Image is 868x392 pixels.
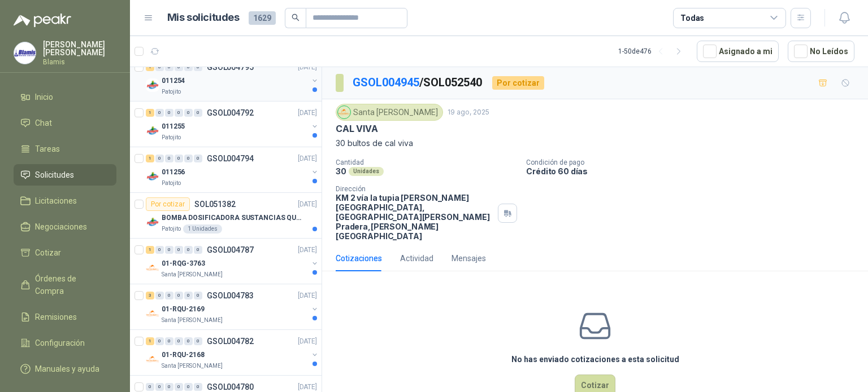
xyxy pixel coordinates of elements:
p: / SOL052540 [353,74,483,91]
div: Todas [680,12,704,24]
p: 01-RQU-2169 [162,304,205,315]
div: 0 [165,109,173,117]
a: Manuales y ayuda [14,358,116,380]
p: [PERSON_NAME] [PERSON_NAME] [43,41,116,56]
button: Asignado a mi [697,41,779,62]
p: Patojito [162,87,181,96]
p: Patojito [162,224,181,234]
p: 011256 [162,167,185,178]
img: Company Logo [146,124,159,138]
div: 0 [194,109,202,117]
div: 0 [155,383,164,391]
a: 3 0 0 0 0 0 GSOL004783[DATE] Company Logo01-RQU-2169Santa [PERSON_NAME] [146,289,319,325]
p: [DATE] [298,153,317,164]
p: 30 bultos de cal viva [336,137,854,149]
a: Solicitudes [14,164,116,186]
div: 0 [165,246,173,254]
div: 0 [165,292,173,299]
div: Santa [PERSON_NAME] [336,104,443,121]
div: 0 [194,383,202,391]
div: 1 Unidades [183,224,222,234]
img: Company Logo [338,106,350,118]
span: Chat [35,117,52,129]
span: Solicitudes [35,169,74,181]
a: Por cotizarSOL051382[DATE] Company LogoBOMBA DOSIFICADORA SUSTANCIAS QUIMICASPatojito1 Unidades [130,193,322,239]
div: 1 [146,155,154,162]
p: Patojito [162,133,181,142]
p: GSOL004780 [207,383,254,391]
p: SOL051382 [194,200,236,208]
span: Licitaciones [35,195,77,207]
div: 0 [194,155,202,162]
div: 0 [184,109,193,117]
a: 1 0 0 0 0 0 GSOL004794[DATE] Company Logo011256Patojito [146,152,319,188]
div: Mensajes [452,252,486,265]
a: Tareas [14,138,116,160]
p: [DATE] [298,245,317,256]
p: Santa [PERSON_NAME] [162,362,223,371]
span: Manuales y ayuda [35,363,99,375]
p: Condición de pago [526,158,863,166]
div: 0 [155,155,164,162]
p: Crédito 60 días [526,166,863,176]
div: 0 [165,63,173,71]
a: 1 0 0 0 0 0 GSOL004795[DATE] Company Logo011254Patojito [146,60,319,96]
div: Por cotizar [146,197,190,211]
h3: No has enviado cotizaciones a esta solicitud [511,353,679,365]
div: 0 [165,337,173,345]
p: CAL VIVA [336,123,378,135]
div: 0 [184,246,193,254]
p: 30 [336,166,346,176]
div: 0 [155,63,164,71]
p: BOMBA DOSIFICADORA SUSTANCIAS QUIMICAS [162,213,302,223]
span: Negociaciones [35,221,87,233]
p: Santa [PERSON_NAME] [162,316,223,325]
div: 0 [155,109,164,117]
p: [DATE] [298,108,317,118]
span: Remisiones [35,311,77,323]
a: Cotizar [14,242,116,263]
div: 0 [175,383,183,391]
div: 0 [146,383,154,391]
div: 0 [155,292,164,299]
span: search [292,14,300,21]
p: GSOL004795 [207,63,254,71]
div: 0 [175,109,183,117]
p: GSOL004794 [207,155,254,162]
p: Patojito [162,179,181,188]
p: 01-RQU-2168 [162,350,205,360]
div: 1 [146,337,154,345]
div: 0 [165,383,173,391]
div: 0 [175,155,183,162]
a: 1 0 0 0 0 0 GSOL004792[DATE] Company Logo011255Patojito [146,106,319,142]
div: 1 [146,246,154,254]
span: Tareas [35,143,60,155]
h1: Mis solicitudes [167,10,240,26]
img: Company Logo [146,307,159,320]
a: Órdenes de Compra [14,268,116,302]
p: [DATE] [298,290,317,301]
div: Unidades [349,167,384,176]
img: Company Logo [146,78,159,92]
p: 19 ago, 2025 [448,107,489,118]
div: 0 [194,246,202,254]
div: 0 [155,246,164,254]
div: 0 [175,337,183,345]
p: [DATE] [298,199,317,210]
p: Blamis [43,59,116,65]
p: 011255 [162,121,185,132]
button: No Leídos [788,41,854,62]
a: 1 0 0 0 0 0 GSOL004787[DATE] Company Logo01-RQG-3763Santa [PERSON_NAME] [146,243,319,279]
p: Dirección [336,185,493,193]
div: 0 [184,337,193,345]
a: Remisiones [14,306,116,328]
p: GSOL004782 [207,337,254,345]
p: 01-RQG-3763 [162,258,205,269]
img: Company Logo [146,215,159,229]
p: 011254 [162,76,185,86]
div: 0 [194,63,202,71]
div: 0 [175,246,183,254]
div: 0 [184,292,193,299]
a: GSOL004945 [353,76,419,89]
div: 0 [194,292,202,299]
